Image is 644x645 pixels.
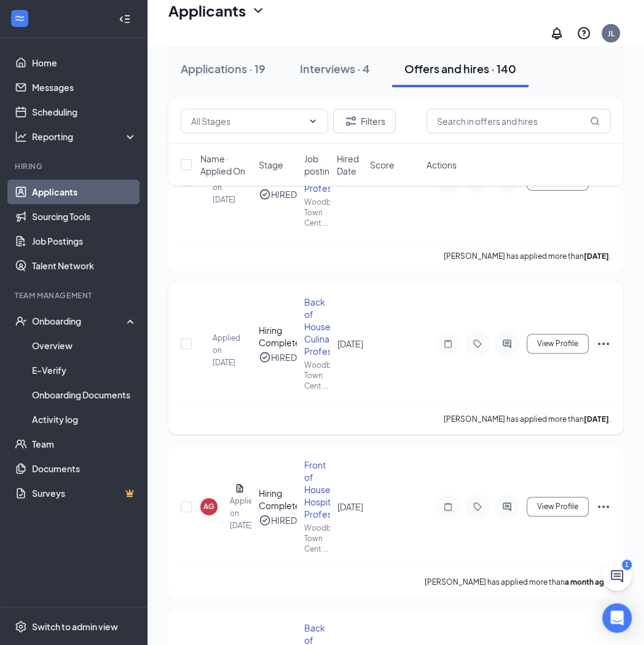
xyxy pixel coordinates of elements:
[444,414,611,424] p: [PERSON_NAME] has applied more than .
[537,502,578,511] span: View Profile
[32,456,137,481] a: Documents
[203,501,214,512] div: AG
[32,253,137,278] a: Talent Network
[300,61,370,76] div: Interviews · 4
[14,12,26,25] svg: WorkstreamLogo
[32,100,137,124] a: Scheduling
[337,152,362,177] span: Hired Date
[308,116,318,126] svg: ChevronDown
[426,159,457,171] span: Actions
[32,75,137,100] a: Messages
[15,620,27,633] svg: Settings
[271,351,297,363] div: HIRED
[32,620,118,633] div: Switch to admin view
[259,324,297,349] div: Hiring Complete
[15,130,27,143] svg: Analysis
[32,382,137,407] a: Onboarding Documents
[259,351,271,363] svg: CheckmarkCircle
[32,50,137,75] a: Home
[32,229,137,253] a: Job Postings
[32,333,137,358] a: Overview
[32,315,127,327] div: Onboarding
[470,502,485,512] svg: Tag
[304,296,329,357] div: Back of House: Culinary Professional
[191,114,303,128] input: All Stages
[181,61,265,76] div: Applications · 19
[425,577,611,587] p: [PERSON_NAME] has applied more than .
[404,61,516,76] div: Offers and hires · 140
[200,152,251,177] span: Name · Applied On
[441,339,455,349] svg: Note
[584,251,609,261] b: [DATE]
[441,502,455,512] svg: Note
[344,114,358,129] svg: Filter
[337,501,363,512] span: [DATE]
[304,197,329,228] div: Woodbury Town Cent ...
[271,514,297,526] div: HIRED
[337,338,363,349] span: [DATE]
[596,336,611,351] svg: Ellipses
[500,502,514,512] svg: ActiveChat
[32,432,137,456] a: Team
[500,339,514,349] svg: ActiveChat
[304,360,329,391] div: Woodbury Town Cent ...
[608,28,615,39] div: JL
[537,339,578,348] span: View Profile
[304,459,329,520] div: Front of House: Hospitality Professional
[32,407,137,432] a: Activity log
[32,204,137,229] a: Sourcing Tools
[259,487,297,512] div: Hiring Complete
[565,577,609,587] b: a month ago
[370,159,395,171] span: Score
[15,161,135,172] div: Hiring
[32,481,137,505] a: SurveysCrown
[527,497,589,516] button: View Profile
[444,251,611,261] p: [PERSON_NAME] has applied more than .
[251,3,265,18] svg: ChevronDown
[32,358,137,382] a: E-Verify
[119,13,131,25] svg: Collapse
[527,334,589,354] button: View Profile
[304,152,335,177] span: Job posting
[590,116,600,126] svg: MagnifyingGlass
[15,315,27,327] svg: UserCheck
[622,560,632,570] div: 1
[610,569,624,584] svg: ChatActive
[602,603,632,633] div: Open Intercom Messenger
[235,483,245,493] svg: Document
[259,514,271,526] svg: CheckmarkCircle
[32,130,138,143] div: Reporting
[576,26,591,41] svg: QuestionInfo
[259,159,283,171] span: Stage
[596,499,611,514] svg: Ellipses
[32,180,137,204] a: Applicants
[602,561,632,591] button: ChatActive
[15,290,135,301] div: Team Management
[333,109,396,133] button: Filter Filters
[304,523,329,554] div: Woodbury Town Cent ...
[549,26,564,41] svg: Notifications
[426,109,611,133] input: Search in offers and hires
[470,339,485,349] svg: Tag
[584,414,609,424] b: [DATE]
